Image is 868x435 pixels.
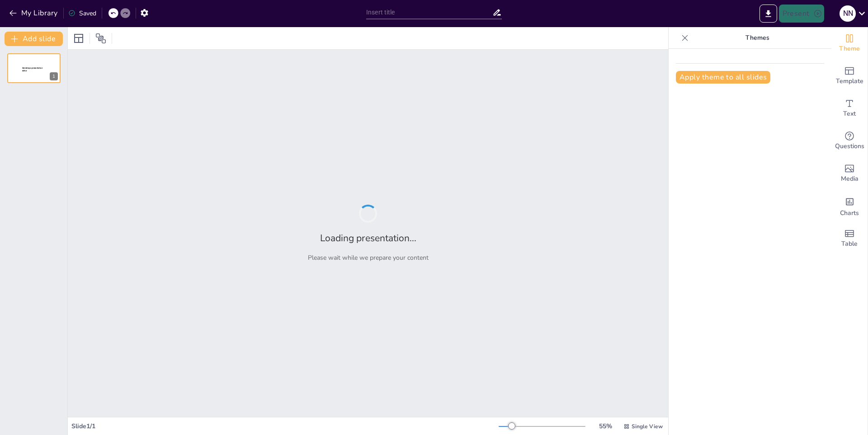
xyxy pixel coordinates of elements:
[5,32,63,46] button: Add slide
[7,6,61,20] button: My Library
[839,44,860,54] span: Theme
[835,141,864,151] span: Questions
[831,125,868,157] div: Get real-time input from your audience
[831,60,868,92] div: Add ready made slides
[831,222,868,255] div: Add a table
[831,27,868,60] div: Change the overall theme
[95,33,106,44] span: Position
[831,190,868,222] div: Add charts and graphs
[836,76,863,86] span: Template
[68,9,96,18] div: Saved
[676,71,770,84] button: Apply theme to all slides
[831,92,868,125] div: Add text boxes
[779,5,824,23] button: Present
[71,31,86,46] div: Layout
[840,208,859,218] span: Charts
[841,239,858,249] span: Table
[594,422,616,430] div: 55 %
[759,5,777,23] button: Export to PowerPoint
[841,174,859,184] span: Media
[840,5,856,23] button: N N
[366,6,492,19] input: Insert title
[692,27,822,49] p: Themes
[50,72,58,80] div: 1
[840,5,856,22] div: N N
[320,232,416,244] h2: Loading presentation...
[831,157,868,190] div: Add images, graphics, shapes or video
[632,423,663,430] span: Single View
[7,53,61,83] div: 1
[843,109,856,119] span: Text
[308,253,429,262] p: Please wait while we prepare your content
[71,422,499,430] div: Slide 1 / 1
[22,67,42,72] span: Sendsteps presentation editor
